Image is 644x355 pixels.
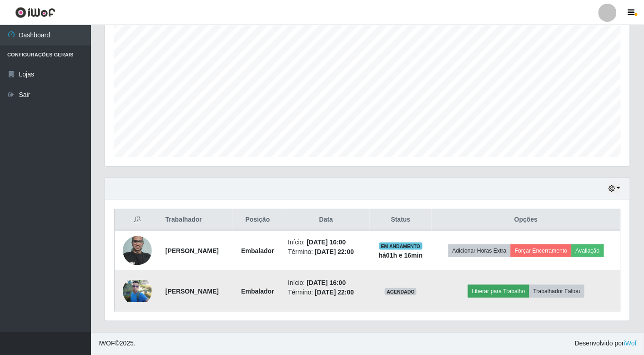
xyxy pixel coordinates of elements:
button: Avaliação [572,244,604,257]
span: AGENDADO [385,288,417,295]
li: Início: [288,278,364,288]
img: 1655148070426.jpeg [123,231,152,270]
strong: Embalador [241,247,274,254]
time: [DATE] 16:00 [307,238,346,246]
li: Término: [288,288,364,297]
th: Data [282,209,370,231]
th: Status [370,209,432,231]
img: 1742358454044.jpeg [123,280,152,302]
time: [DATE] 22:00 [315,248,354,255]
time: [DATE] 16:00 [307,279,346,286]
img: CoreUI Logo [15,7,55,18]
button: Liberar para Trabalho [468,285,529,298]
strong: há 01 h e 16 min [379,252,423,259]
button: Adicionar Horas Extra [448,244,511,257]
span: EM ANDAMENTO [379,243,423,250]
th: Posição [233,209,282,231]
th: Opções [432,209,620,231]
th: Trabalhador [160,209,233,231]
strong: [PERSON_NAME] [166,288,219,295]
time: [DATE] 22:00 [315,289,354,296]
span: © 2025 . [98,339,136,349]
span: Desenvolvido por [575,339,637,349]
li: Término: [288,247,364,257]
span: IWOF [98,340,115,347]
li: Início: [288,238,364,247]
button: Trabalhador Faltou [529,285,584,298]
a: iWof [624,340,637,347]
button: Forçar Encerramento [511,244,572,257]
strong: [PERSON_NAME] [166,247,219,254]
strong: Embalador [241,288,274,295]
